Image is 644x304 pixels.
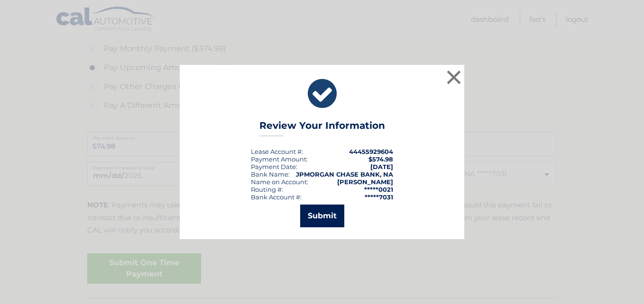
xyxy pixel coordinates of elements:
[370,163,393,170] span: [DATE]
[251,163,296,170] span: Payment Date
[300,205,344,227] button: Submit
[368,155,393,163] span: $574.98
[251,170,290,178] div: Bank Name:
[251,178,308,186] div: Name on Account:
[251,155,308,163] div: Payment Amount:
[349,148,393,155] strong: 44455929604
[251,193,302,201] div: Bank Account #:
[259,120,385,136] h3: Review Your Information
[251,148,303,155] div: Lease Account #:
[251,163,297,170] div: :
[444,68,463,87] button: ×
[337,178,393,186] strong: [PERSON_NAME]
[251,186,283,193] div: Routing #:
[296,170,393,178] strong: JPMORGAN CHASE BANK, NA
